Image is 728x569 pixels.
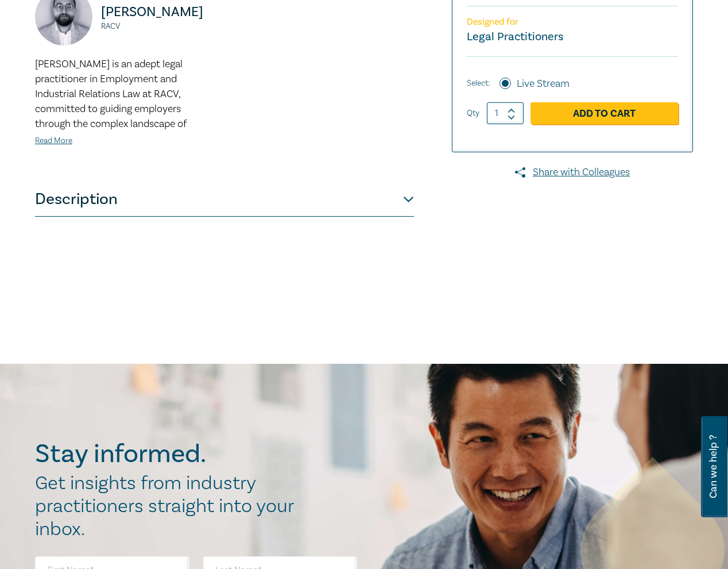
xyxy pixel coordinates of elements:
[467,77,490,90] span: Select:
[530,102,678,124] a: Add to Cart
[517,76,570,91] label: Live Stream
[35,472,306,541] h2: Get insights from industry practitioners straight into your inbox.
[101,22,218,30] small: RACV
[35,439,306,469] h2: Stay informed.
[452,165,693,180] a: Share with Colleagues
[467,29,563,44] small: Legal Practitioners
[35,182,414,217] button: Description
[35,136,72,146] a: Read More
[487,102,524,124] input: 1
[708,423,719,510] span: Can we help ?
[35,57,187,130] span: [PERSON_NAME] is an adept legal practitioner in Employment and Industrial Relations Law at RACV, ...
[101,3,218,21] p: [PERSON_NAME]
[467,107,479,120] label: Qty
[467,17,678,28] p: Designed for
